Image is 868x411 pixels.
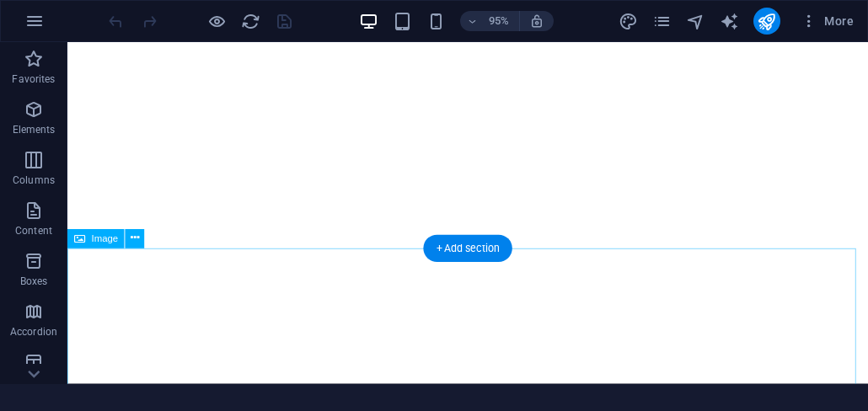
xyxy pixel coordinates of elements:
button: reload [240,11,260,31]
i: On resize automatically adjust zoom level to fit chosen device. [529,13,544,29]
button: Click here to leave preview mode and continue editing [206,11,227,31]
p: Columns [13,173,55,187]
i: Pages (Ctrl+Alt+S) [652,12,672,31]
button: 95% [460,11,520,31]
span: More [801,13,854,29]
button: design [619,11,639,31]
p: Content [15,224,52,238]
p: Elements [13,123,56,136]
i: Publish [757,12,776,31]
div: + Add section [423,235,512,262]
p: Favorites [12,72,55,86]
i: AI Writer [720,12,739,31]
button: publish [753,8,780,35]
p: Boxes [20,275,48,288]
span: Image [92,234,119,243]
button: text_generator [720,11,740,31]
button: More [794,8,860,35]
button: pages [652,11,672,31]
i: Design (Ctrl+Alt+Y) [619,12,638,31]
i: Navigator [686,12,705,31]
i: Reload page [241,12,260,31]
p: Accordion [10,325,57,339]
h6: 95% [485,11,512,31]
button: navigator [686,11,706,31]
